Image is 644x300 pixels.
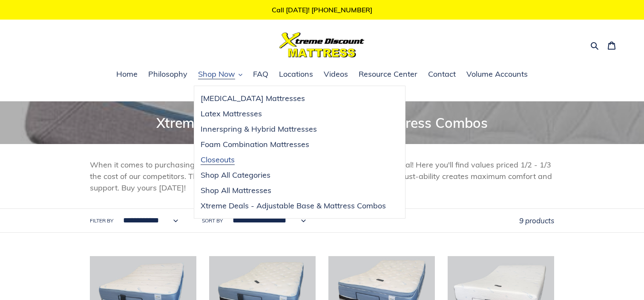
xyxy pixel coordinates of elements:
[201,155,235,165] span: Closeouts
[279,69,313,79] span: Locations
[194,91,392,106] a: [MEDICAL_DATA] Mattresses
[194,106,392,121] a: Latex Mattresses
[519,216,554,225] span: 9 products
[324,69,348,79] span: Videos
[194,68,247,81] button: Shop Now
[201,124,317,134] span: Innerspring & Hybrid Mattresses
[354,68,422,81] a: Resource Center
[275,68,317,81] a: Locations
[112,68,142,81] a: Home
[279,32,365,58] img: Xtreme Discount Mattress
[201,170,270,180] span: Shop All Categories
[194,183,392,198] a: Shop All Mattresses
[462,68,532,81] a: Volume Accounts
[466,69,528,79] span: Volume Accounts
[201,201,386,211] span: Xtreme Deals - Adjustable Base & Mattress Combos
[194,198,392,213] a: Xtreme Deals - Adjustable Base & Mattress Combos
[198,69,235,79] span: Shop Now
[424,68,460,81] a: Contact
[116,69,138,79] span: Home
[194,167,392,183] a: Shop All Categories
[194,137,392,152] a: Foam Combination Mattresses
[319,68,352,81] a: Videos
[428,69,456,79] span: Contact
[148,69,187,79] span: Philosophy
[201,93,305,104] span: [MEDICAL_DATA] Mattresses
[90,217,113,225] label: Filter by
[201,185,271,196] span: Shop All Mattresses
[202,217,223,225] label: Sort by
[201,109,262,119] span: Latex Mattresses
[194,121,392,137] a: Innerspring & Hybrid Mattresses
[90,159,554,193] p: When it comes to purchasing a mattress & adjustable base, nobody beats an Xtreme Deal! Here you'l...
[201,139,309,150] span: Foam Combination Mattresses
[359,69,417,79] span: Resource Center
[194,152,392,167] a: Closeouts
[156,114,488,131] span: Xtreme Deals - Adjustable Base & Mattress Combos
[253,69,268,79] span: FAQ
[144,68,192,81] a: Philosophy
[249,68,273,81] a: FAQ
